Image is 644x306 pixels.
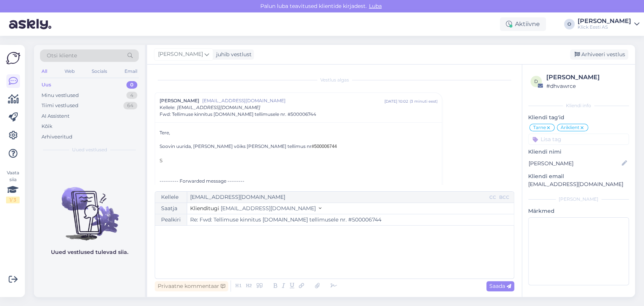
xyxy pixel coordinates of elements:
[312,144,337,149] span: #500006744
[533,125,546,130] span: Tarne
[528,180,629,188] p: [EMAIL_ADDRESS][DOMAIN_NAME]
[213,51,252,58] div: juhib vestlust
[500,17,546,31] div: Aktiivne
[155,77,514,83] div: Vestlus algas
[160,111,316,118] span: Fwd: Tellimuse kinnitus [DOMAIN_NAME] tellimusele nr. #500006744
[155,281,228,291] div: Privaatne kommentaar
[158,50,203,58] span: [PERSON_NAME]
[41,123,52,130] div: Kõik
[160,97,199,104] span: [PERSON_NAME]
[561,125,579,130] span: Äriklient
[160,158,163,163] span: S
[578,24,631,30] div: Klick Eesti AS
[160,143,437,150] div: Soovin uurida, [PERSON_NAME] võiks [PERSON_NAME] tellimus nr
[155,214,187,225] div: Pealkiri
[126,92,137,99] div: 4
[41,102,78,109] div: Tiimi vestlused
[123,102,137,109] div: 64
[6,169,20,203] div: Vaata siia
[528,207,629,215] p: Märkmed
[534,78,538,84] span: d
[546,73,627,82] div: [PERSON_NAME]
[498,194,511,201] div: BCC
[528,148,629,156] p: Kliendi nimi
[221,205,316,212] span: [EMAIL_ADDRESS][DOMAIN_NAME]
[578,18,631,24] div: [PERSON_NAME]
[6,197,20,203] div: 1 / 3
[72,146,107,153] span: Uued vestlused
[528,114,629,121] p: Kliendi tag'id
[41,81,51,89] div: Uus
[40,66,49,76] div: All
[528,134,629,145] input: Lisa tag
[528,172,629,180] p: Kliendi email
[546,82,627,90] div: # dhvawrce
[155,203,187,214] div: Saatja
[488,194,498,201] div: CC
[160,129,437,136] div: Tere,
[570,49,628,60] div: Arhiveeri vestlus
[367,3,384,9] span: Luba
[528,196,629,203] div: [PERSON_NAME]
[51,248,128,256] p: Uued vestlused tulevad siia.
[384,98,408,104] div: [DATE] 10:02
[529,159,620,168] input: Lisa nimi
[126,81,137,89] div: 0
[202,97,384,104] span: [EMAIL_ADDRESS][DOMAIN_NAME]
[123,66,139,76] div: Email
[6,51,20,65] img: Askly Logo
[34,174,145,241] img: No chats
[63,66,76,76] div: Web
[190,205,219,212] span: Klienditugi
[47,52,77,60] span: Otsi kliente
[160,178,437,212] div: ---------- Forwarded message --------- Saatja: Date: P, [DATE][PERSON_NAME] 10:32 Subject: Tellim...
[187,192,488,203] input: Recepient...
[41,133,72,141] div: Arhiveeritud
[187,214,514,225] input: Write subject here...
[409,98,437,104] div: ( 3 minuti eest )
[177,105,260,110] span: [EMAIL_ADDRESS][DOMAIN_NAME]
[90,66,109,76] div: Socials
[41,92,79,99] div: Minu vestlused
[155,192,187,203] div: Kellele
[190,205,321,212] button: Klienditugi [EMAIL_ADDRESS][DOMAIN_NAME]
[528,102,629,109] div: Kliendi info
[564,19,575,29] div: O
[160,105,175,110] span: Kellele :
[489,283,511,289] span: Saada
[578,18,639,30] a: [PERSON_NAME]Klick Eesti AS
[41,112,69,120] div: AI Assistent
